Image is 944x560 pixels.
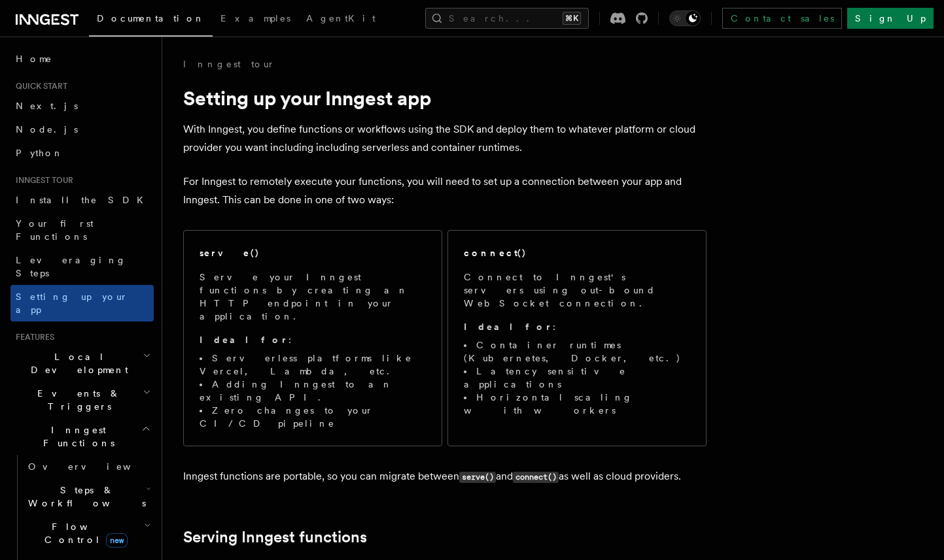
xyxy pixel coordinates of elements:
[10,94,154,118] a: Next.js
[16,52,52,65] span: Home
[200,404,426,430] li: Zero changes to your CI/CD pipeline
[183,58,275,71] a: Inngest tour
[16,124,78,135] span: Node.js
[10,81,67,91] span: Quick start
[183,86,707,110] h1: Setting up your Inngest app
[464,321,553,332] strong: Ideal for
[10,175,73,186] span: Inngest tour
[183,230,442,446] a: serve()Serve your Inngest functions by creating an HTTP endpoint in your application.Ideal for:Se...
[200,271,426,323] p: Serve your Inngest functions by creating an HTTP endpoint in your application.
[563,12,581,25] kbd: ⌘K
[10,350,143,376] span: Local Development
[183,467,707,486] p: Inngest functions are portable, so you can migrate between and as well as cloud providers.
[464,320,690,333] p: :
[10,47,154,71] a: Home
[464,271,690,310] p: Connect to Inngest's servers using out-bound WebSocket connection.
[464,338,690,365] li: Container runtimes (Kubernetes, Docker, etc.)
[10,248,154,285] a: Leveraging Steps
[10,345,154,382] button: Local Development
[16,195,151,205] span: Install the SDK
[464,391,690,417] li: Horizontal scaling with workers
[23,484,146,510] span: Steps & Workflows
[200,333,426,346] p: :
[10,141,154,165] a: Python
[298,4,383,35] a: AgentKit
[425,8,589,29] button: Search...⌘K
[10,212,154,248] a: Your first Functions
[97,13,205,24] span: Documentation
[10,418,154,455] button: Inngest Functions
[28,461,163,472] span: Overview
[23,455,154,478] a: Overview
[106,533,128,548] span: new
[10,118,154,141] a: Node.js
[89,4,213,37] a: Documentation
[220,13,290,24] span: Examples
[200,335,288,345] strong: Ideal for
[23,520,144,546] span: Flow Control
[10,387,143,413] span: Events & Triggers
[23,515,154,552] button: Flow Controlnew
[16,255,126,278] span: Leveraging Steps
[16,218,94,242] span: Your first Functions
[16,291,128,315] span: Setting up your app
[669,10,701,26] button: Toggle dark mode
[464,246,527,259] h2: connect()
[464,365,690,391] li: Latency sensitive applications
[200,378,426,404] li: Adding Inngest to an existing API.
[10,332,54,342] span: Features
[183,120,707,157] p: With Inngest, you define functions or workflows using the SDK and deploy them to whatever platfor...
[447,230,707,446] a: connect()Connect to Inngest's servers using out-bound WebSocket connection.Ideal for:Container ru...
[183,173,707,209] p: For Inngest to remotely execute your functions, you will need to set up a connection between your...
[23,478,154,515] button: Steps & Workflows
[10,285,154,321] a: Setting up your app
[200,352,426,378] li: Serverless platforms like Vercel, Lambda, etc.
[200,246,260,259] h2: serve()
[513,472,559,483] code: connect()
[10,382,154,418] button: Events & Triggers
[183,528,367,546] a: Serving Inngest functions
[16,101,78,111] span: Next.js
[459,472,496,483] code: serve()
[847,8,934,29] a: Sign Up
[722,8,842,29] a: Contact sales
[10,188,154,212] a: Install the SDK
[10,423,141,450] span: Inngest Functions
[213,4,298,35] a: Examples
[16,148,63,158] span: Python
[306,13,376,24] span: AgentKit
